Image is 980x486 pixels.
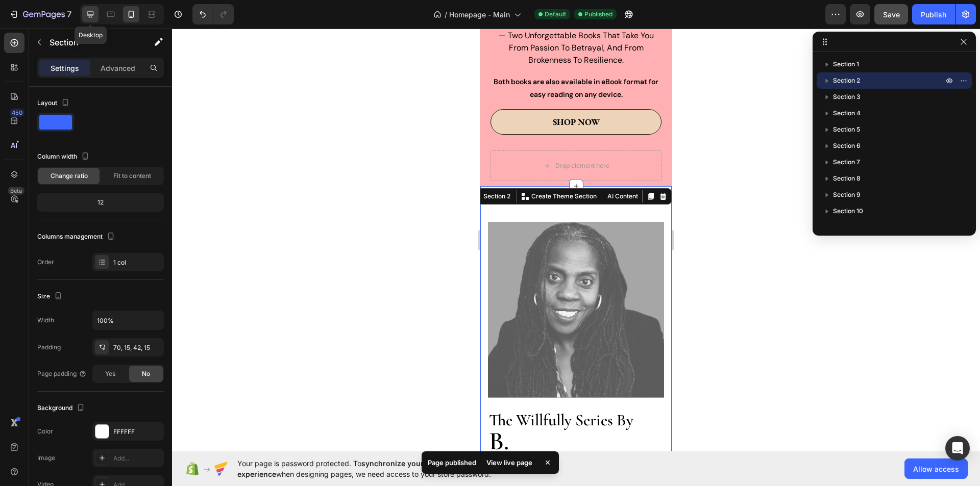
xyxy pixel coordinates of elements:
div: 70, 15, 42, 15 [113,343,161,352]
a: SHOP NOW [10,81,181,106]
span: Section 6 [833,141,861,151]
span: Your page is password protected. To when designing pages, we need access to your store password. [237,458,563,479]
iframe: Design area [480,29,672,451]
span: Yes [105,369,115,378]
p: 7 [67,8,71,20]
button: Save [874,4,908,24]
div: Image [37,453,55,463]
span: Section 3 [833,92,861,102]
span: No [142,369,150,378]
div: Page padding [37,369,87,378]
span: Default [545,10,566,19]
button: Publish [912,4,955,24]
p: Both books are also available in eBook format for easy reading on any device. [11,47,180,72]
div: 12 [39,195,162,210]
div: Drop element here [75,133,129,141]
img: gempages_580092663856890389-71f43c3c-edf3-4b9c-92b4-45786d7bc62e.jpg [8,193,184,369]
p: Section [50,36,133,48]
span: Section 5 [833,124,860,135]
span: Change ratio [51,171,88,181]
button: AI Content [123,162,160,174]
div: Padding [37,343,61,352]
div: Publish [921,9,946,20]
span: synchronize your theme style & enhance your experience [237,459,524,478]
span: Save [883,10,900,19]
div: Color [37,427,53,436]
div: View live page [480,455,538,470]
span: / [445,9,447,20]
div: Undo/Redo [192,4,234,24]
button: 7 [4,4,76,24]
span: Section 10 [833,206,863,216]
span: Allow access [913,464,959,474]
div: Layout [37,96,71,110]
p: Advanced [101,63,135,73]
div: 450 [10,109,24,117]
span: Homepage - Main [449,9,510,20]
span: Fit to content [113,171,151,181]
div: Section 2 [1,163,32,172]
p: Page published [428,457,476,468]
span: Section 4 [833,108,861,118]
h2: the willfully series by [8,380,184,474]
button: Allow access [904,458,968,479]
span: Section 9 [833,190,861,200]
div: Width [37,316,54,325]
input: Auto [93,311,163,329]
span: b. [PERSON_NAME] [9,397,181,475]
span: Section 1 [833,59,859,69]
div: Size [37,290,64,303]
span: Section 7 [833,157,860,167]
div: Column width [37,150,91,164]
div: Add... [113,454,161,463]
span: Section 8 [833,173,861,184]
p: Create Theme Section [51,163,116,172]
span: Section 2 [833,75,860,86]
div: Open Intercom Messenger [945,436,970,461]
div: Order [37,258,54,267]
div: Background [37,401,87,415]
div: Beta [8,187,24,195]
span: Published [584,10,612,19]
div: 1 col [113,258,161,267]
div: SHOP NOW [72,88,119,99]
div: FFFFFF [113,427,161,437]
div: Columns management [37,230,117,244]
p: Settings [51,63,79,73]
